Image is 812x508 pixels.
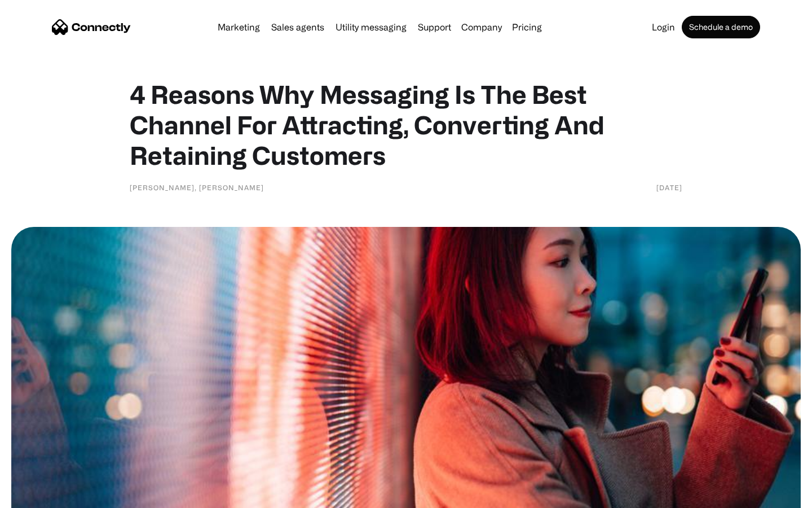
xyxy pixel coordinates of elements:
a: Marketing [213,23,264,32]
h1: 4 Reasons Why Messaging Is The Best Channel For Attracting, Converting And Retaining Customers [130,79,682,170]
ul: Language list [23,488,68,504]
a: home [52,19,131,36]
a: Pricing [507,23,546,32]
a: Schedule a demo [682,16,760,38]
a: Login [647,23,679,32]
div: [PERSON_NAME], [PERSON_NAME] [130,182,264,193]
a: Support [413,23,456,32]
a: Sales agents [267,23,329,32]
aside: Language selected: English [11,488,68,504]
div: Company [461,19,502,35]
div: [DATE] [656,182,682,193]
a: Utility messaging [331,23,411,32]
div: Company [458,19,505,35]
